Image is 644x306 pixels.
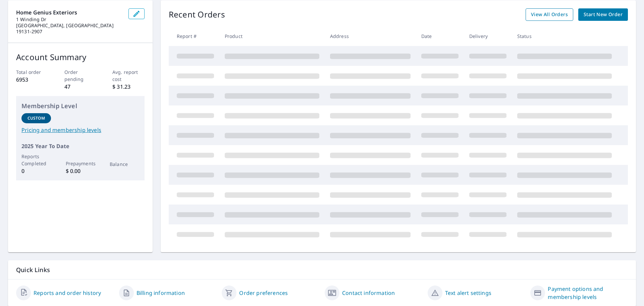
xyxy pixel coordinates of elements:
[112,69,145,83] p: Avg. report cost
[169,8,225,21] p: Recent Orders
[34,289,101,297] a: Reports and order history
[578,8,628,21] a: Start New Order
[416,26,464,46] th: Date
[137,289,185,297] a: Billing information
[325,26,416,46] th: Address
[169,26,219,46] th: Report #
[21,153,51,167] p: Reports Completed
[110,161,139,168] p: Balance
[342,289,395,297] a: Contact information
[548,285,628,301] a: Payment options and membership levels
[16,8,123,16] p: Home Genius Exteriors
[16,266,628,274] p: Quick Links
[445,289,491,297] a: Text alert settings
[239,289,288,297] a: Order preferences
[21,101,139,111] p: Membership Level
[531,10,568,19] span: View All Orders
[512,26,617,46] th: Status
[21,142,139,150] p: 2025 Year To Date
[66,160,95,167] p: Prepayments
[526,8,573,21] a: View All Orders
[21,126,139,134] a: Pricing and membership levels
[464,26,512,46] th: Delivery
[16,76,48,84] p: 6953
[64,83,97,91] p: 47
[219,26,325,46] th: Product
[21,167,51,175] p: 0
[112,83,145,91] p: $ 31.23
[28,115,45,121] p: Custom
[66,167,95,175] p: $ 0.00
[16,69,48,76] p: Total order
[64,69,97,83] p: Order pending
[16,51,145,63] p: Account Summary
[16,16,123,23] p: 1 Winding Dr
[16,23,123,35] p: [GEOGRAPHIC_DATA], [GEOGRAPHIC_DATA] 19131-2907
[584,10,623,19] span: Start New Order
